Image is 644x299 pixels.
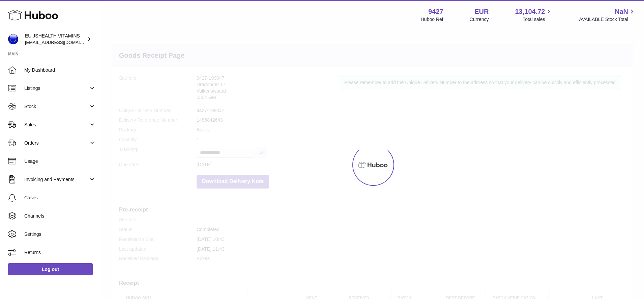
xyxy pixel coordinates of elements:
strong: 9427 [428,7,443,16]
span: Orders [24,140,89,146]
span: AVAILABLE Stock Total [579,16,636,23]
a: Log out [8,263,93,275]
span: [EMAIL_ADDRESS][DOMAIN_NAME] [25,40,99,45]
span: My Dashboard [24,67,96,73]
span: Invoicing and Payments [24,176,89,183]
a: 13,104.72 Total sales [515,7,553,23]
span: Stock [24,103,89,110]
div: EU JSHEALTH VITAMINS [25,33,86,46]
span: Sales [24,122,89,128]
div: Currency [470,16,489,23]
span: Settings [24,231,96,238]
span: Usage [24,158,96,165]
span: Cases [24,195,96,201]
span: Total sales [523,16,553,23]
span: Returns [24,249,96,256]
strong: EUR [474,7,489,16]
span: Listings [24,85,89,92]
span: NaN [615,7,628,16]
span: 13,104.72 [515,7,545,16]
img: internalAdmin-9427@internal.huboo.com [8,34,18,44]
span: Channels [24,213,96,219]
div: Huboo Ref [421,16,443,23]
a: NaN AVAILABLE Stock Total [579,7,636,23]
